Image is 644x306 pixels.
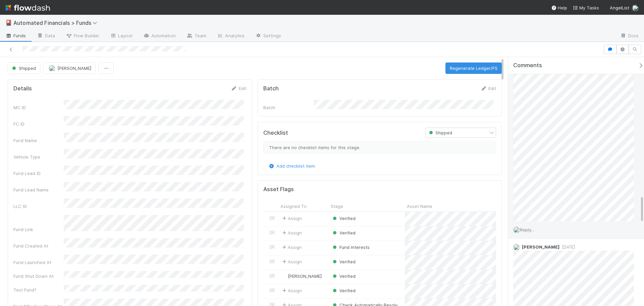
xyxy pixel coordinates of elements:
[428,130,452,135] span: Shipped
[13,121,64,127] div: FC ID
[57,65,91,71] span: [PERSON_NAME]
[13,19,101,26] span: Automated Financials > Funds
[5,20,12,26] span: 🎴
[281,229,302,236] span: Assign
[610,5,629,10] span: AngelList
[181,31,212,42] a: Team
[8,62,40,74] button: Shipped
[445,62,502,74] button: Regenerate Ledger/FS
[331,273,356,279] div: Verified
[331,216,356,221] span: Verified
[551,4,567,11] div: Help
[13,259,64,266] div: Fund Launched At
[49,65,55,72] img: avatar_574f8970-b283-40ff-a3d7-26909d9947cc.png
[331,245,370,250] span: Fund Interests
[5,2,50,13] img: logo-inverted-e16ddd16eac7371096b0.svg
[13,186,64,193] div: Fund Lead Name
[43,62,96,74] button: [PERSON_NAME]
[13,170,64,177] div: Fund Lead ID
[263,186,294,193] h5: Asset Flags
[513,244,520,251] img: avatar_6cb813a7-f212-4ca3-9382-463c76e0b247.png
[13,243,64,249] div: Fund Created At
[281,244,302,251] span: Assign
[281,215,302,222] span: Assign
[281,273,322,279] div: [PERSON_NAME]
[263,130,288,136] h5: Checklist
[331,215,356,222] div: Verified
[331,230,356,235] span: Verified
[13,137,64,144] div: Fund Name
[407,203,432,210] span: Asset Name
[66,32,99,39] span: Flow Builder
[263,141,496,154] div: There are no checklist items for this stage.
[13,273,64,279] div: Fund Shut Down At
[138,31,181,42] a: Automation
[13,154,64,160] div: Vehicle Type
[268,163,315,169] a: Add checklist item
[231,86,247,91] a: Edit
[32,31,60,42] a: Data
[480,86,496,91] a: Edit
[11,65,36,71] span: Shipped
[60,31,105,42] a: Flow Builder
[280,203,307,210] span: Assigned To
[331,203,343,210] span: Stage
[281,258,302,265] span: Assign
[263,85,279,92] h5: Batch
[331,244,370,251] div: Fund Interests
[331,258,356,265] div: Verified
[513,226,520,233] img: avatar_574f8970-b283-40ff-a3d7-26909d9947cc.png
[13,85,32,92] h5: Details
[573,5,599,10] span: My Tasks
[250,31,286,42] a: Settings
[573,4,599,11] a: My Tasks
[522,244,559,250] span: [PERSON_NAME]
[5,32,26,39] span: Funds
[212,31,250,42] a: Analytics
[263,104,314,111] div: Batch
[105,31,138,42] a: Layout
[281,273,287,279] img: avatar_12dd09bb-393f-4edb-90ff-b12147216d3f.png
[288,273,322,279] span: [PERSON_NAME]
[513,62,542,69] span: Comments
[331,229,356,236] div: Verified
[13,287,64,293] div: Test Fund?
[331,288,356,293] span: Verified
[615,31,644,42] a: Docs
[331,287,356,294] div: Verified
[559,245,575,250] span: [DATE]
[331,273,356,279] span: Verified
[520,227,534,232] span: Reply...
[281,287,302,294] span: Assign
[331,259,356,264] span: Verified
[13,226,64,233] div: Fund Link
[632,5,639,11] img: avatar_574f8970-b283-40ff-a3d7-26909d9947cc.png
[13,203,64,210] div: LLC ID
[13,104,64,111] div: MC ID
